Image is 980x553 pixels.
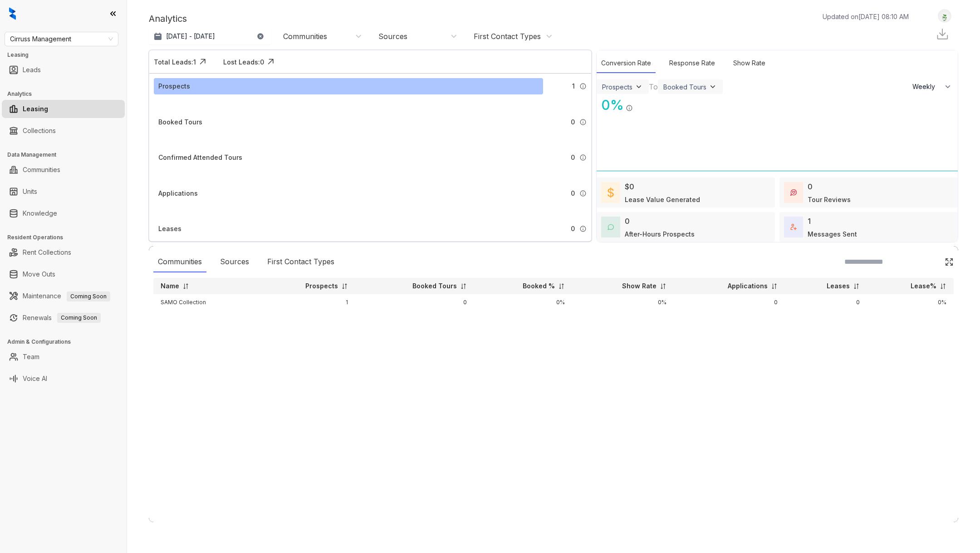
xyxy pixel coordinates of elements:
[2,61,125,79] li: Leads
[283,31,327,41] div: Communities
[158,188,198,198] div: Applications
[808,181,813,192] div: 0
[2,370,125,388] li: Voice AI
[378,31,407,41] div: Sources
[911,281,936,291] p: Lease%
[579,225,587,232] img: Info
[2,309,125,327] li: Renewals
[622,281,657,291] p: Show Rate
[571,188,575,198] span: 0
[853,283,860,290] img: sorting
[790,189,797,196] img: TourReviews
[608,187,614,198] img: LeaseValue
[7,90,127,98] h3: Analytics
[23,309,101,327] a: RenewalsComing Soon
[708,82,717,91] img: ViewFilterArrow
[608,224,614,231] img: AfterHoursConversations
[663,83,706,91] div: Booked Tours
[2,100,125,118] li: Leasing
[166,32,215,41] p: [DATE] - [DATE]
[153,294,257,311] td: SAMO Collection
[808,195,851,204] div: Tour Reviews
[579,190,587,197] img: Info
[785,294,867,311] td: 0
[23,265,55,283] a: Move Outs
[7,233,127,242] h3: Resident Operations
[341,283,348,290] img: sorting
[579,118,587,126] img: Info
[2,287,125,305] li: Maintenance
[633,96,647,110] img: Click Icon
[597,95,624,115] div: 0 %
[158,117,202,127] div: Booked Tours
[154,57,196,67] div: Total Leads: 1
[2,265,125,283] li: Move Outs
[23,161,60,179] a: Communities
[571,224,575,234] span: 0
[625,181,634,192] div: $0
[149,28,271,44] button: [DATE] - [DATE]
[257,294,355,311] td: 1
[153,252,206,272] div: Communities
[67,291,110,301] span: Coming Soon
[182,283,189,290] img: sorting
[649,81,658,92] div: To
[926,258,933,266] img: SearchIcon
[602,83,632,91] div: Prospects
[867,294,954,311] td: 0%
[7,51,127,59] h3: Leasing
[634,82,643,91] img: ViewFilterArrow
[23,370,47,388] a: Voice AI
[474,31,541,41] div: First Contact Types
[827,281,850,291] p: Leases
[626,104,633,112] img: Info
[7,338,127,346] h3: Admin & Configurations
[2,161,125,179] li: Communities
[158,224,181,234] div: Leases
[263,252,339,272] div: First Contact Types
[571,153,575,163] span: 0
[223,57,264,67] div: Lost Leads: 0
[2,183,125,201] li: Units
[808,216,811,227] div: 1
[579,83,587,90] img: Info
[412,281,457,291] p: Booked Tours
[2,348,125,366] li: Team
[196,55,210,69] img: Click Icon
[625,195,700,204] div: Lease Value Generated
[7,151,127,159] h3: Data Management
[823,12,909,21] p: Updated on [DATE] 08:10 AM
[674,294,785,311] td: 0
[907,79,958,95] button: Weekly
[625,229,695,239] div: After-Hours Prospects
[158,81,190,91] div: Prospects
[938,11,951,21] img: UserAvatar
[579,154,587,161] img: Info
[23,243,71,262] a: Rent Collections
[571,117,575,127] span: 0
[161,281,179,291] p: Name
[660,283,666,290] img: sorting
[572,81,575,91] span: 1
[665,54,720,73] div: Response Rate
[771,283,778,290] img: sorting
[808,229,857,239] div: Messages Sent
[216,252,254,272] div: Sources
[940,283,946,290] img: sorting
[460,283,467,290] img: sorting
[57,313,101,323] span: Coming Soon
[572,294,674,311] td: 0%
[355,294,474,311] td: 0
[305,281,338,291] p: Prospects
[912,82,940,91] span: Weekly
[729,54,770,73] div: Show Rate
[474,294,572,311] td: 0%
[23,100,48,118] a: Leasing
[23,183,37,201] a: Units
[158,153,242,163] div: Confirmed Attended Tours
[597,54,656,73] div: Conversion Rate
[23,122,56,140] a: Collections
[9,7,16,20] img: logo
[945,257,954,267] img: Click Icon
[558,283,565,290] img: sorting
